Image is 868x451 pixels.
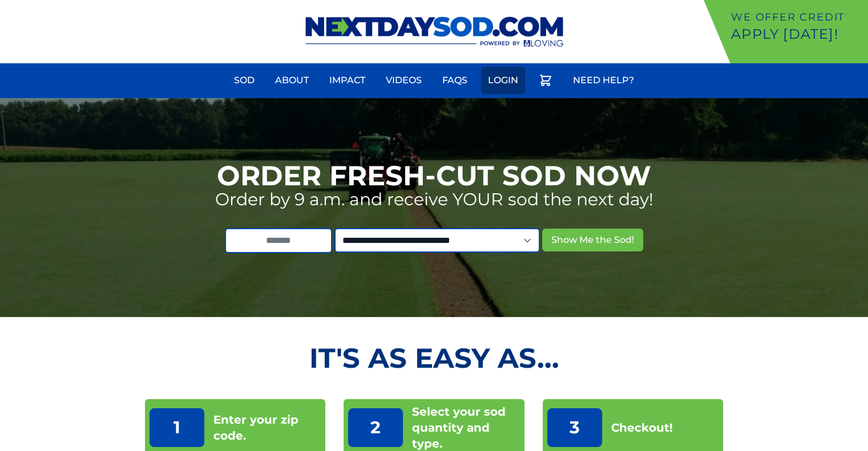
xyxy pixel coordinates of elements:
[481,67,525,94] a: Login
[348,408,403,447] p: 2
[542,229,643,251] button: Show Me the Sod!
[322,67,372,94] a: Impact
[268,67,316,94] a: About
[566,67,641,94] a: Need Help?
[217,162,651,189] h1: Order Fresh-Cut Sod Now
[215,189,653,210] p: Order by 9 a.m. and receive YOUR sod the next day!
[611,420,673,436] p: Checkout!
[213,412,321,444] p: Enter your zip code.
[227,67,261,94] a: Sod
[379,67,429,94] a: Videos
[435,67,474,94] a: FAQs
[547,408,602,447] p: 3
[150,408,204,447] p: 1
[731,25,863,43] p: Apply [DATE]!
[145,344,724,372] h2: It's as Easy As...
[731,9,863,25] p: We offer Credit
